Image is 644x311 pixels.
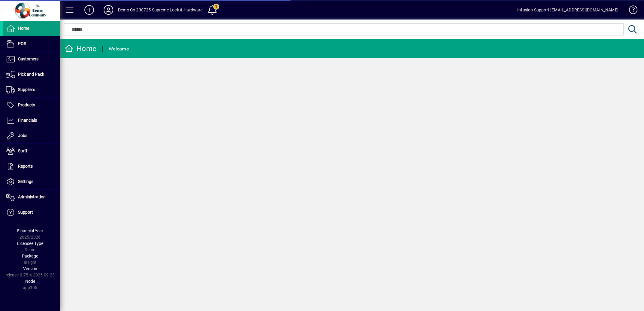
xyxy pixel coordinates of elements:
div: Infusion Support [EMAIL_ADDRESS][DOMAIN_NAME] [517,5,618,15]
a: Administration [3,190,60,205]
a: Support [3,205,60,220]
span: Package [22,254,38,258]
a: Pick and Pack [3,67,60,82]
div: Demo Co 230725 Supreme Lock & Hardware [118,5,203,15]
div: Home [65,44,96,53]
span: Customers [18,56,38,61]
span: Version [23,266,37,271]
a: POS [3,36,60,51]
a: Settings [3,174,60,189]
a: Financials [3,113,60,128]
a: Knowledge Base [624,1,636,21]
span: Products [18,102,35,107]
span: Home [18,26,29,31]
div: Welcome [109,44,129,54]
a: Products [3,98,60,113]
button: Profile [99,5,118,15]
span: Settings [18,179,33,184]
span: Support [18,210,33,215]
a: Suppliers [3,82,60,97]
span: Suppliers [18,87,35,92]
span: Financial Year [17,228,43,233]
span: Jobs [18,133,27,138]
span: Node [25,279,35,284]
span: Staff [18,148,27,153]
span: Licensee Type [17,241,43,246]
span: POS [18,41,26,46]
a: Staff [3,144,60,159]
a: Jobs [3,128,60,143]
a: Reports [3,159,60,174]
a: Customers [3,52,60,67]
span: Pick and Pack [18,72,44,77]
button: Add [80,5,99,15]
span: Administration [18,194,46,199]
span: Reports [18,164,33,169]
span: Financials [18,118,37,123]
